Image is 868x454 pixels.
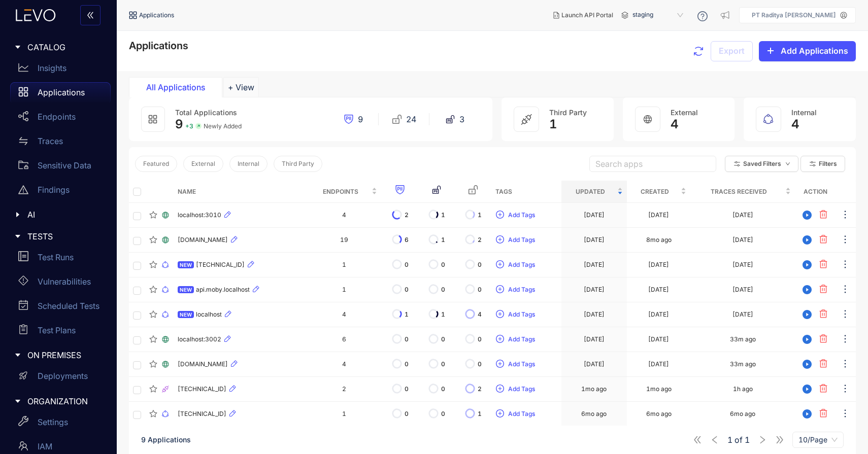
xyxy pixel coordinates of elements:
button: plus-circleAdd Tags [495,232,536,248]
span: 0 [405,410,409,417]
button: play-circle [799,356,815,372]
div: [DATE] [732,212,753,219]
p: Insights [38,63,66,73]
span: play-circle [799,211,815,220]
div: 6mo ago [581,410,607,417]
span: Add Tags [508,336,535,343]
button: Launch API Portal [545,7,621,23]
button: ellipsis [840,381,851,397]
button: plus-circleAdd Tags [495,381,536,397]
span: caret-right [14,233,21,240]
p: Deployments [38,371,88,380]
td: 2 [307,377,381,402]
button: ellipsis [840,282,851,298]
span: Launch API Portal [561,12,613,19]
button: ellipsis [840,232,851,248]
a: Traces [10,131,111,155]
span: Add Tags [508,311,535,318]
span: 0 [441,386,445,393]
span: 24 [406,115,416,124]
button: Third Party [274,156,322,172]
button: play-circle [799,257,815,273]
span: 0 [405,261,409,268]
span: play-circle [799,335,815,344]
span: Internal [791,108,817,117]
span: 1 [478,410,482,417]
span: star [149,236,157,244]
span: ellipsis [840,359,850,370]
span: Applications [129,40,188,52]
div: [DATE] [584,361,605,368]
button: play-circle [799,331,815,347]
span: caret-right [14,352,21,359]
button: play-circle [799,207,815,223]
td: 4 [307,203,381,228]
div: TESTS [6,226,111,247]
span: play-circle [799,285,815,294]
span: 4 [478,311,482,318]
span: star [149,385,157,393]
span: ellipsis [840,234,850,246]
button: ellipsis [840,207,851,223]
span: 1 [441,212,445,219]
span: NEW [178,311,194,318]
span: Newly Added [204,123,242,130]
span: 1 [727,435,732,444]
span: Filters [819,160,837,167]
span: Add Tags [508,386,535,393]
span: 0 [478,361,482,368]
span: Add Applications [781,46,848,55]
span: Third Party [282,160,314,167]
div: [DATE] [648,286,669,293]
td: 19 [307,228,381,253]
span: Add Tags [508,212,535,219]
span: 4 [671,117,679,131]
span: Add Tags [508,261,535,268]
div: [DATE] [584,261,605,268]
a: Insights [10,58,111,82]
span: 9 [358,115,363,124]
span: Featured [143,160,169,167]
div: ON PREMISES [6,344,111,366]
span: 0 [405,336,409,343]
a: Test Plans [10,320,111,344]
span: 2 [405,212,409,219]
div: [DATE] [732,261,753,268]
span: 0 [478,286,482,293]
td: 6 [307,327,381,352]
span: + 3 [185,123,193,130]
span: [TECHNICAL_ID] [196,261,245,268]
span: play-circle [799,360,815,369]
p: Applications [38,88,85,97]
span: Add Tags [508,236,535,243]
td: 1 [307,277,381,302]
button: ellipsis [840,257,851,273]
span: plus-circle [496,310,504,319]
span: plus-circle [496,385,504,394]
div: 1mo ago [646,386,672,393]
div: [DATE] [584,212,605,219]
span: star [149,211,157,219]
span: plus-circle [496,285,504,294]
div: [DATE] [648,311,669,318]
div: [DATE] [648,336,669,343]
span: Applications [139,12,174,19]
p: Test Plans [38,326,76,335]
span: ellipsis [840,334,850,345]
th: Traces Received [690,181,795,203]
span: 1 [441,236,445,243]
span: down [785,161,790,167]
div: 33m ago [730,336,756,343]
div: 6mo ago [646,410,672,417]
span: star [149,310,157,319]
span: staging [632,7,685,23]
span: plus-circle [496,409,504,418]
div: CATALOG [6,37,111,58]
span: 0 [441,410,445,417]
div: [DATE] [648,361,669,368]
button: Filters [800,156,845,172]
span: play-circle [799,235,815,245]
button: play-circle [799,381,815,397]
span: ellipsis [840,284,850,296]
span: Created [631,186,679,197]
